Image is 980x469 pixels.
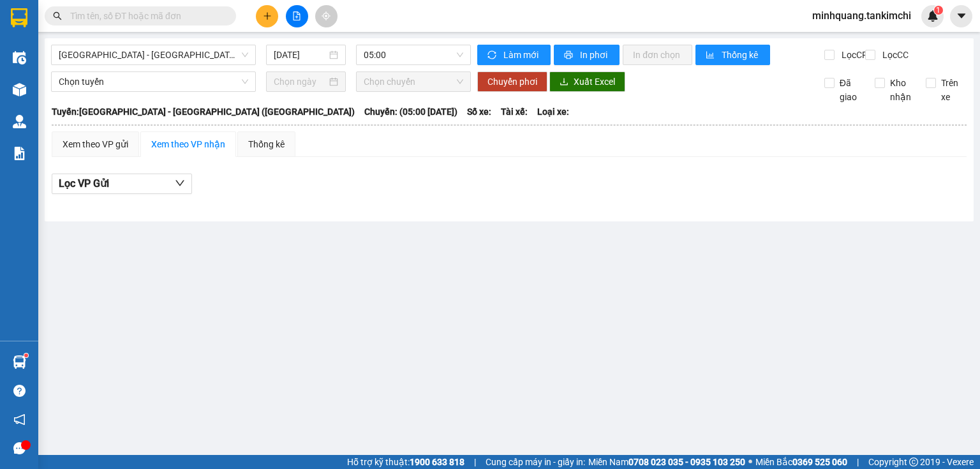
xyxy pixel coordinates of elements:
[623,45,692,65] button: In đơn chọn
[695,45,770,65] button: bar-chartThống kê
[13,355,26,369] img: warehouse-icon
[59,72,248,91] span: Chọn tuyến
[248,137,285,151] div: Thống kê
[706,50,716,61] span: bar-chart
[835,76,866,104] span: Đã giao
[52,107,355,117] b: Tuyến: [GEOGRAPHIC_DATA] - [GEOGRAPHIC_DATA] ([GEOGRAPHIC_DATA])
[13,51,26,64] img: warehouse-icon
[13,147,26,160] img: solution-icon
[588,455,745,469] span: Miền Nam
[13,83,26,96] img: warehouse-icon
[836,48,870,62] span: Lọc CR
[628,457,745,467] strong: 0708 023 035 - 0935 103 250
[486,455,585,469] span: Cung cấp máy in - giấy in:
[292,11,301,20] span: file-add
[936,6,940,15] span: 1
[13,442,26,454] span: message
[274,75,326,89] input: Chọn ngày
[909,458,918,466] span: copyright
[24,354,28,357] sup: 1
[11,8,27,27] img: logo-vxr
[263,11,272,20] span: plus
[477,71,547,92] button: Chuyển phơi
[53,11,62,20] span: search
[927,10,939,22] img: icon-new-feature
[13,115,26,128] img: warehouse-icon
[364,105,457,119] span: Chuyến: (05:00 [DATE])
[501,105,528,119] span: Tài xế:
[537,105,569,119] span: Loại xe:
[755,455,847,469] span: Miền Bắc
[59,45,248,64] span: Đà Nẵng - Hà Nội (Hàng)
[13,413,26,426] span: notification
[477,45,551,65] button: syncLàm mới
[256,5,278,27] button: plus
[564,50,575,61] span: printer
[59,175,109,191] span: Lọc VP Gửi
[934,6,943,15] sup: 1
[877,48,910,62] span: Lọc CC
[487,50,498,61] span: sync
[13,385,26,397] span: question-circle
[936,76,967,104] span: Trên xe
[857,455,859,469] span: |
[347,455,464,469] span: Hỗ trợ kỹ thuật:
[503,48,540,62] span: Làm mới
[410,457,464,467] strong: 1900 633 818
[364,45,464,64] span: 05:00
[274,48,326,62] input: 15/10/2025
[63,137,128,151] div: Xem theo VP gửi
[792,457,847,467] strong: 0369 525 060
[467,105,491,119] span: Số xe:
[580,48,609,62] span: In phơi
[802,8,921,24] span: minhquang.tankimchi
[950,5,972,27] button: caret-down
[70,9,221,23] input: Tìm tên, số ĐT hoặc mã đơn
[322,11,330,20] span: aim
[151,137,225,151] div: Xem theo VP nhận
[286,5,308,27] button: file-add
[474,455,476,469] span: |
[52,174,192,194] button: Lọc VP Gửi
[554,45,620,65] button: printerIn phơi
[748,459,752,465] span: ⚪️
[175,178,185,188] span: down
[956,10,967,22] span: caret-down
[885,76,916,104] span: Kho nhận
[315,5,338,27] button: aim
[549,71,625,92] button: downloadXuất Excel
[364,72,464,91] span: Chọn chuyến
[722,48,760,62] span: Thống kê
